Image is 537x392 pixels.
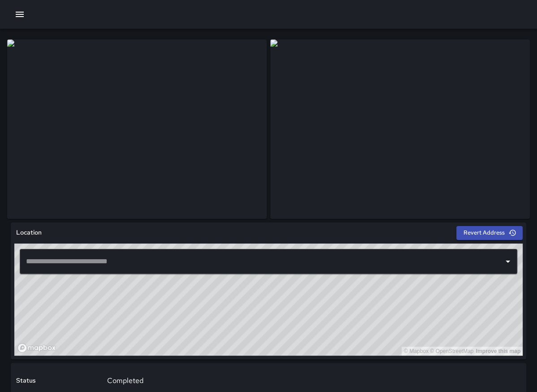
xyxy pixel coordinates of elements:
[7,39,267,219] img: request_images%2Fcb963c70-851a-11f0-aa6f-ef6fc82dfe76
[502,255,514,268] button: Open
[16,228,42,238] h6: Location
[107,375,515,386] p: Completed
[456,226,523,240] button: Revert Address
[270,39,530,219] img: request_images%2Fce0392f0-851a-11f0-aa6f-ef6fc82dfe76
[16,376,36,386] h6: Status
